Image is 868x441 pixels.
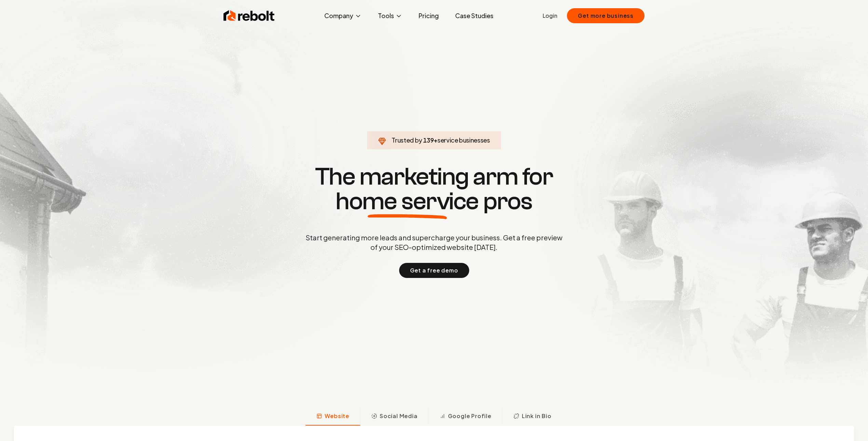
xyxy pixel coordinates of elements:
[360,408,429,426] button: Social Media
[372,9,408,23] button: Tools
[270,164,598,214] h1: The marketing arm for pros
[434,136,437,144] span: +
[448,412,491,420] span: Google Profile
[567,8,645,23] button: Get more business
[423,135,434,145] span: 139
[380,412,418,420] span: Social Media
[429,408,502,426] button: Google Profile
[306,408,360,426] button: Website
[399,263,469,278] button: Get a free demo
[522,412,552,420] span: Link in Bio
[319,9,367,23] button: Company
[223,9,275,23] img: Rebolt Logo
[413,9,444,23] a: Pricing
[543,12,557,20] a: Login
[336,189,479,214] span: home service
[450,9,499,23] a: Case Studies
[392,136,422,144] span: Trusted by
[502,408,562,426] button: Link in Bio
[325,412,349,420] span: Website
[437,136,490,144] span: service businesses
[304,233,564,252] p: Start generating more leads and supercharge your business. Get a free preview of your SEO-optimiz...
